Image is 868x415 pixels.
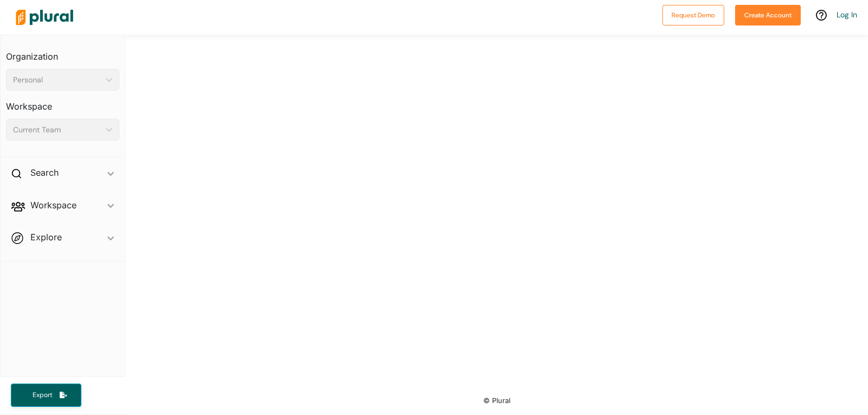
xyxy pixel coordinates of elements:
h3: Workspace [6,91,119,114]
a: Create Account [735,9,801,20]
a: Request Demo [662,9,724,20]
a: Log In [837,10,857,20]
h2: Search [30,167,59,178]
span: Export [25,391,60,400]
h3: Organization [6,41,119,65]
button: Export [11,384,81,407]
div: Personal [13,74,101,86]
div: Current Team [13,124,101,136]
button: Request Demo [662,5,724,25]
small: © Plural [483,397,510,405]
button: Create Account [735,5,801,25]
